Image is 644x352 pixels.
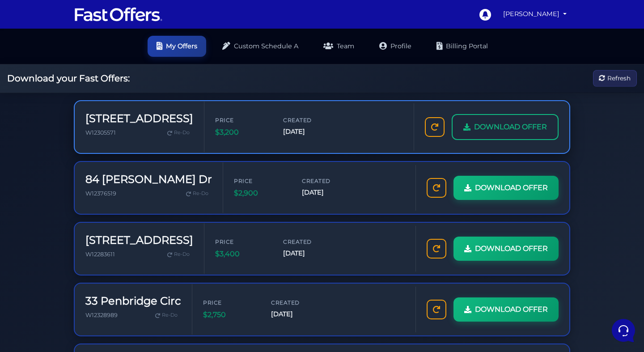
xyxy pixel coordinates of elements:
span: $3,400 [215,248,269,260]
a: Re-Do [164,249,193,260]
a: My Offers [148,36,206,57]
h3: [STREET_ADDRESS] [85,234,193,247]
button: Help [117,270,172,290]
span: Find an Answer [14,161,61,169]
span: [DATE] [283,127,337,137]
span: Created [283,237,337,246]
span: Created [283,116,337,124]
p: 6mo ago [143,99,165,107]
a: [PERSON_NAME] [500,5,570,23]
span: W12328989 [85,312,118,318]
a: Re-Do [164,127,193,139]
span: Price [203,298,257,307]
span: Aura [38,99,137,108]
p: Help [139,282,150,290]
span: [DATE] [271,309,325,319]
a: Re-Do [182,188,212,199]
h3: 84 [PERSON_NAME] Dr [85,173,212,186]
span: $2,900 [234,187,288,199]
a: Profile [370,36,420,57]
a: Custom Schedule A [213,36,307,57]
button: Messages [62,270,117,290]
h2: Download your Fast Offers: [7,73,130,84]
p: Home [27,282,42,290]
span: Re-Do [174,250,190,259]
span: Price [234,177,288,185]
a: DOWNLOAD OFFER [452,114,559,140]
span: W12376519 [85,190,116,197]
button: Home [7,270,62,290]
img: dark [14,100,32,118]
span: Price [215,116,269,124]
span: $3,200 [215,127,269,138]
a: See all [144,50,165,57]
span: Your Conversations [14,50,72,57]
span: $2,750 [203,309,257,321]
span: Aura [38,64,137,73]
iframe: Customerly Messenger Launcher [610,317,637,344]
p: You: i need it Rectified ASAP [38,75,137,84]
a: Team [314,36,363,57]
span: [DATE] [283,248,337,259]
span: Created [302,177,356,185]
h3: [STREET_ADDRESS] [85,112,193,125]
p: Messages [77,282,102,290]
a: Re-Do [152,310,181,321]
img: dark [14,65,32,83]
h2: Hello [PERSON_NAME] 👋 [7,7,150,36]
button: Refresh [593,70,637,87]
a: DOWNLOAD OFFER [453,297,559,322]
button: Start a Conversation [14,126,165,144]
span: W12305571 [85,129,116,136]
a: AuraYou:i need it Rectified ASAP6mo ago [11,61,168,88]
h3: 33 Penbridge Circ [85,295,181,308]
span: Price [215,237,269,246]
a: DOWNLOAD OFFER [453,176,559,200]
span: W12283611 [85,251,115,258]
span: Re-Do [174,129,190,137]
span: [DATE] [302,187,356,198]
span: Re-Do [162,311,178,319]
span: DOWNLOAD OFFER [474,121,547,133]
span: Refresh [607,73,631,83]
span: Re-Do [193,190,208,198]
a: DOWNLOAD OFFER [453,237,559,261]
span: DOWNLOAD OFFER [475,182,548,194]
span: DOWNLOAD OFFER [475,243,548,254]
a: AuraYou:Hi was this resolved6mo ago [11,95,168,122]
a: Billing Portal [428,36,497,57]
span: Start a Conversation [64,131,125,138]
a: Open Help Center [111,161,165,169]
span: Created [271,298,325,307]
input: Search for an Article... [20,181,146,190]
p: You: Hi was this resolved [38,110,137,119]
span: DOWNLOAD OFFER [475,304,548,315]
p: 6mo ago [143,64,165,72]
